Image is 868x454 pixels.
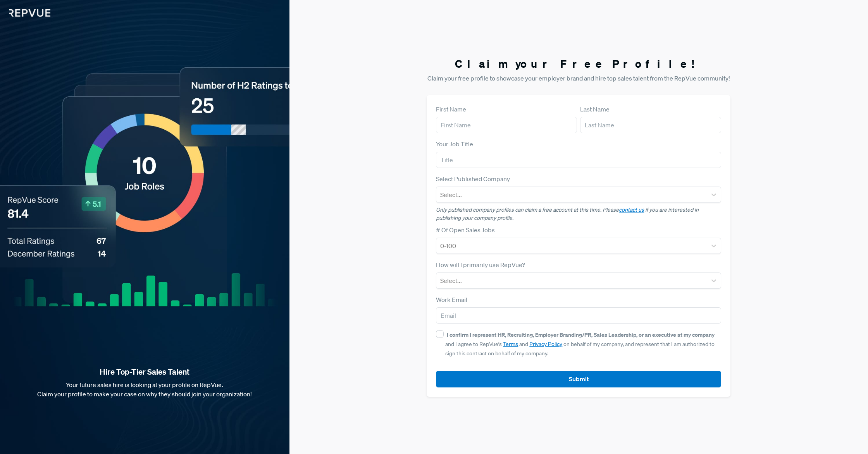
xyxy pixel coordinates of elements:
label: Work Email [436,295,467,304]
strong: Hire Top-Tier Sales Talent [12,367,277,377]
label: Last Name [580,105,610,114]
input: First Name [436,117,577,133]
label: First Name [436,105,466,114]
span: and I agree to RepVue’s and on behalf of my company, and represent that I am authorized to sign t... [445,331,715,357]
label: Your Job Title [436,139,473,149]
input: Last Name [580,117,721,133]
strong: I confirm I represent HR, Recruiting, Employer Branding/PR, Sales Leadership, or an executive at ... [447,331,715,338]
p: Your future sales hire is looking at your profile on RepVue. Claim your profile to make your case... [12,380,277,399]
h3: Claim your Free Profile! [427,57,730,70]
input: Email [436,307,721,324]
a: Privacy Policy [529,341,562,348]
a: contact us [619,206,644,213]
button: Submit [436,371,721,387]
p: Only published company profiles can claim a free account at this time. Please if you are interest... [436,206,721,222]
label: Select Published Company [436,174,510,183]
label: How will I primarily use RepVue? [436,260,525,269]
input: Title [436,152,721,168]
p: Claim your free profile to showcase your employer brand and hire top sales talent from the RepVue... [427,74,730,83]
a: Terms [503,341,518,348]
label: # Of Open Sales Jobs [436,225,495,235]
